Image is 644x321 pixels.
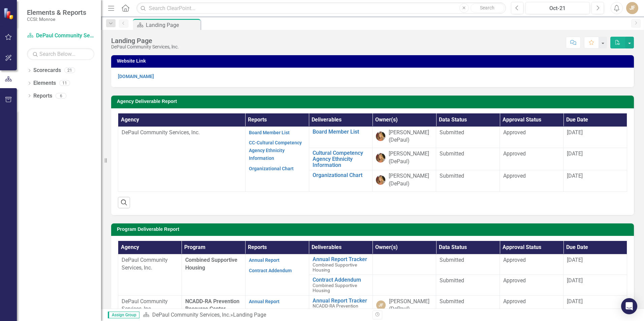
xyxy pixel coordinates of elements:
td: Double-Click to Edit Right Click for Context Menu [309,170,373,192]
a: DePaul Community Services, lnc. [152,312,230,318]
a: Cultural Competency Agency Ethnicity Information [313,150,369,168]
td: Double-Click to Edit [500,127,563,148]
span: Combined Supportive Housing [313,262,357,273]
td: Double-Click to Edit [436,148,500,170]
div: [PERSON_NAME] (DePaul) [389,150,432,166]
button: JF [626,2,638,14]
span: [DATE] [567,129,583,136]
small: CCSI: Monroe [27,16,86,22]
div: [PERSON_NAME] (DePaul) [389,298,433,313]
img: Annette Maddaleno [376,153,385,163]
a: Scorecards [33,67,61,74]
span: NCADD-RA Prevention Resource Center [313,303,358,314]
span: Submitted [440,173,464,179]
td: Double-Click to Edit [436,170,500,192]
span: Submitted [440,277,464,284]
td: Double-Click to Edit [500,275,563,295]
a: Annual Report [249,299,280,304]
a: Board Member List [313,129,369,135]
span: [DATE] [567,257,583,263]
span: Search [480,5,494,10]
img: ClearPoint Strategy [3,8,15,20]
span: Submitted [440,129,464,136]
span: [DATE] [567,150,583,157]
div: Landing Page [233,312,266,318]
button: Oct-21 [525,2,590,14]
a: Annual Report [249,257,280,263]
h3: Agency Deliverable Report [117,99,631,104]
span: Approved [503,150,526,157]
td: Double-Click to Edit [500,170,563,192]
div: Landing Page [111,37,179,44]
a: Annual Report Tracker [313,298,369,304]
a: DePaul Community Services, lnc. [27,32,94,40]
button: Search [471,3,504,13]
a: [DOMAIN_NAME] [118,74,154,79]
a: Organizational Chart [313,172,369,178]
span: Submitted [440,257,464,263]
div: [PERSON_NAME] (DePaul) [389,172,432,188]
a: Elements [33,79,56,87]
span: Approved [503,298,526,305]
span: [DATE] [567,298,583,305]
span: [DATE] [567,173,583,179]
td: Double-Click to Edit [436,254,500,275]
span: Assign Group [108,312,139,318]
span: Approved [503,257,526,263]
span: Submitted [440,298,464,305]
td: Double-Click to Edit Right Click for Context Menu [309,148,373,170]
div: Oct-21 [528,4,587,12]
input: Search ClearPoint... [136,2,506,14]
a: Board Member List [249,130,290,135]
td: Double-Click to Edit [500,295,563,317]
span: Approved [503,173,526,179]
span: Approved [503,277,526,284]
span: Approved [503,129,526,136]
div: DePaul Community Services, lnc. [111,44,179,49]
a: Reports [33,92,52,100]
td: Double-Click to Edit Right Click for Context Menu [309,295,373,317]
div: JF [376,300,386,310]
div: Open Intercom Messenger [621,298,637,314]
p: DePaul Community Services, Inc. [122,256,178,272]
p: DePaul Community Services, lnc. [122,129,242,137]
td: Double-Click to Edit [500,148,563,170]
a: Annual Report Tracker [313,256,369,262]
td: Double-Click to Edit [436,127,500,148]
td: Double-Click to Edit [436,295,500,317]
a: Contract Addendum [313,277,369,283]
td: Double-Click to Edit [500,254,563,275]
h3: Program Deliverable Report [117,227,631,232]
td: Double-Click to Edit [436,275,500,295]
td: Double-Click to Edit Right Click for Context Menu [309,275,373,295]
span: Combined Supportive Housing [313,283,357,293]
span: Combined Supportive Housing [185,257,237,271]
span: [DATE] [567,277,583,284]
div: 21 [64,68,75,73]
p: DePaul Community Services, Inc. [122,298,178,313]
a: Organizational Chart [249,166,294,171]
img: Annette Maddaleno [376,132,385,141]
div: » [143,311,367,319]
div: 6 [56,93,66,99]
td: Double-Click to Edit Right Click for Context Menu [309,127,373,148]
span: Submitted [440,150,464,157]
td: Double-Click to Edit Right Click for Context Menu [309,254,373,275]
span: NCADD-RA Prevention Resource Center [185,298,239,312]
h3: Website Link [117,59,631,64]
span: Elements & Reports [27,8,86,16]
a: Contract Addendum [249,268,292,273]
img: Annette Maddaleno [376,175,385,185]
div: 11 [59,80,70,86]
div: [PERSON_NAME] (DePaul) [389,129,432,144]
div: Landing Page [146,21,199,29]
a: CC-Cultural Competency Agency Ethnicity Information [249,140,302,161]
input: Search Below... [27,48,94,60]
